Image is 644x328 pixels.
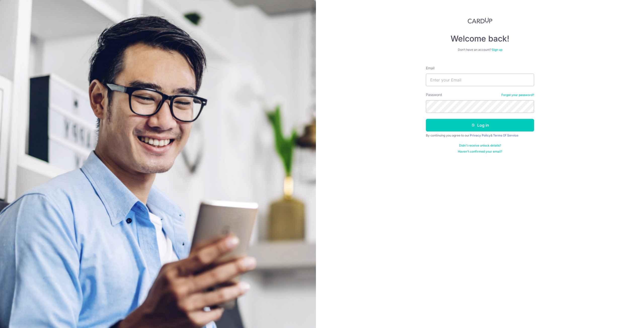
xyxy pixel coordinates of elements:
a: Didn't receive unlock details? [459,144,501,148]
label: Email [426,66,434,71]
button: Log in [426,119,534,131]
img: CardUp Logo [468,18,492,24]
h4: Welcome back! [426,34,534,44]
a: Privacy Policy [470,133,491,137]
label: Password [426,92,442,97]
a: Haven't confirmed your email? [458,150,502,154]
a: Sign up [492,48,502,52]
input: Enter your Email [426,74,534,86]
a: Terms Of Service [493,133,518,137]
a: Forgot your password? [501,93,534,97]
div: By continuing you agree to our & [426,133,534,137]
div: Don’t have an account? [426,48,534,52]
